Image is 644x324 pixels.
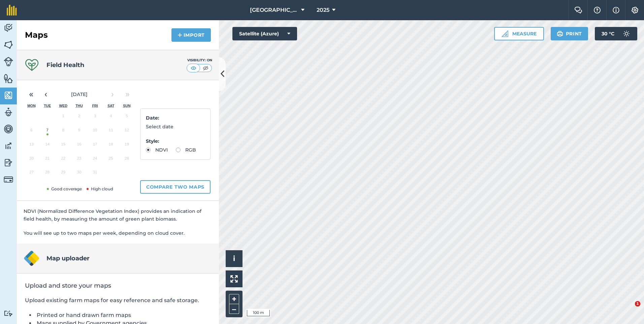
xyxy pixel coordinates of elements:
[7,5,17,15] img: fieldmargin Logo
[46,254,90,263] h4: Map uploader
[229,294,239,304] button: +
[4,158,13,168] img: svg+xml;base64,PD94bWwgdmVyc2lvbj0iMS4wIiBlbmNvZGluZz0idXRmLTgiPz4KPCEtLSBHZW5lcmF0b3I6IEFkb2JlIE...
[24,207,212,223] p: NDVI (Normalized Difference Vegetation Index) provides an indication of field health, by measurin...
[53,87,105,102] button: [DATE]
[39,139,55,153] button: 14 October 2025
[187,58,212,63] div: Visibility: On
[602,27,614,40] span: 30 ° C
[55,167,71,181] button: 29 October 2025
[120,87,135,102] button: »
[71,91,88,97] span: [DATE]
[189,65,198,71] img: svg+xml;base64,PHN2ZyB4bWxucz0iaHR0cDovL3d3dy53My5vcmcvMjAwMC9zdmciIHdpZHRoPSI1MCIgaGVpZ2h0PSI0MC...
[55,153,71,167] button: 22 October 2025
[4,23,13,33] img: svg+xml;base64,PD94bWwgdmVyc2lvbj0iMS4wIiBlbmNvZGluZz0idXRmLTgiPz4KPCEtLSBHZW5lcmF0b3I6IEFkb2JlIE...
[226,250,243,267] button: i
[87,139,103,153] button: 17 October 2025
[620,27,633,40] img: svg+xml;base64,PD94bWwgdmVyc2lvbj0iMS4wIiBlbmNvZGluZz0idXRmLTgiPz4KPCEtLSBHZW5lcmF0b3I6IEFkb2JlIE...
[24,250,40,266] img: Map uploader logo
[119,110,135,125] button: 5 October 2025
[229,304,239,314] button: –
[24,167,39,181] button: 27 October 2025
[87,110,103,125] button: 3 October 2025
[574,7,582,13] img: Two speech bubbles overlapping with the left bubble in the forefront
[87,167,103,181] button: 31 October 2025
[4,107,13,117] img: svg+xml;base64,PD94bWwgdmVyc2lvbj0iMS4wIiBlbmNvZGluZz0idXRmLTgiPz4KPCEtLSBHZW5lcmF0b3I6IEFkb2JlIE...
[317,6,329,14] span: 2025
[39,153,55,167] button: 21 October 2025
[55,110,71,125] button: 1 October 2025
[103,153,119,167] button: 25 October 2025
[4,124,13,134] img: svg+xml;base64,PD94bWwgdmVyc2lvbj0iMS4wIiBlbmNvZGluZz0idXRmLTgiPz4KPCEtLSBHZW5lcmF0b3I6IEFkb2JlIE...
[119,139,135,153] button: 19 October 2025
[593,7,601,13] img: A question mark icon
[178,31,182,39] img: svg+xml;base64,PHN2ZyB4bWxucz0iaHR0cDovL3d3dy53My5vcmcvMjAwMC9zdmciIHdpZHRoPSIxNCIgaGVpZ2h0PSIyNC...
[71,125,87,139] button: 9 October 2025
[4,175,13,184] img: svg+xml;base64,PD94bWwgdmVyc2lvbj0iMS4wIiBlbmNvZGluZz0idXRmLTgiPz4KPCEtLSBHZW5lcmF0b3I6IEFkb2JlIE...
[595,27,637,40] button: 30 °C
[232,27,297,40] button: Satellite (Azure)
[75,104,83,108] abbr: Thursday
[146,123,205,130] p: Select date
[140,180,211,194] button: Compare two maps
[24,87,38,102] button: «
[103,139,119,153] button: 18 October 2025
[494,27,544,40] button: Measure
[55,125,71,139] button: 8 October 2025
[105,87,120,102] button: ›
[631,7,639,13] img: A cog icon
[87,153,103,167] button: 24 October 2025
[71,110,87,125] button: 2 October 2025
[27,104,36,108] abbr: Monday
[146,138,159,144] strong: Style :
[621,301,637,317] iframe: Intercom live chat
[71,167,87,181] button: 30 October 2025
[71,139,87,153] button: 16 October 2025
[171,28,211,42] button: Import
[146,115,159,121] strong: Date :
[103,125,119,139] button: 11 October 2025
[25,282,211,290] h2: Upload and store your maps
[46,60,84,70] h4: Field Health
[39,167,55,181] button: 28 October 2025
[613,6,619,14] img: svg+xml;base64,PHN2ZyB4bWxucz0iaHR0cDovL3d3dy53My5vcmcvMjAwMC9zdmciIHdpZHRoPSIxNyIgaGVpZ2h0PSIxNy...
[25,30,48,40] h2: Maps
[35,311,211,319] li: Printed or hand drawn farm maps
[24,125,39,139] button: 6 October 2025
[39,125,55,139] button: 7 October 2025
[24,139,39,153] button: 13 October 2025
[38,87,53,102] button: ‹
[85,186,113,191] span: High cloud
[24,153,39,167] button: 20 October 2025
[635,301,640,306] span: 1
[502,30,508,37] img: Ruler icon
[25,296,211,304] p: Upload existing farm maps for easy reference and safe storage.
[4,73,13,84] img: svg+xml;base64,PHN2ZyB4bWxucz0iaHR0cDovL3d3dy53My5vcmcvMjAwMC9zdmciIHdpZHRoPSI1NiIgaGVpZ2h0PSI2MC...
[551,27,588,40] button: Print
[176,148,196,152] label: RGB
[230,275,238,283] img: Four arrows, one pointing top left, one top right, one bottom right and the last bottom left
[24,229,212,237] p: You will see up to two maps per week, depending on cloud cover.
[4,310,13,317] img: svg+xml;base64,PD94bWwgdmVyc2lvbj0iMS4wIiBlbmNvZGluZz0idXRmLTgiPz4KPCEtLSBHZW5lcmF0b3I6IEFkb2JlIE...
[119,153,135,167] button: 26 October 2025
[557,30,563,38] img: svg+xml;base64,PHN2ZyB4bWxucz0iaHR0cDovL3d3dy53My5vcmcvMjAwMC9zdmciIHdpZHRoPSIxOSIgaGVpZ2h0PSIyNC...
[201,65,210,71] img: svg+xml;base64,PHN2ZyB4bWxucz0iaHR0cDovL3d3dy53My5vcmcvMjAwMC9zdmciIHdpZHRoPSI1MCIgaGVpZ2h0PSI0MC...
[4,57,13,66] img: svg+xml;base64,PD94bWwgdmVyc2lvbj0iMS4wIiBlbmNvZGluZz0idXRmLTgiPz4KPCEtLSBHZW5lcmF0b3I6IEFkb2JlIE...
[107,104,114,108] abbr: Saturday
[4,40,13,50] img: svg+xml;base64,PHN2ZyB4bWxucz0iaHR0cDovL3d3dy53My5vcmcvMjAwMC9zdmciIHdpZHRoPSI1NiIgaGVpZ2h0PSI2MC...
[123,104,130,108] abbr: Sunday
[55,139,71,153] button: 15 October 2025
[87,125,103,139] button: 10 October 2025
[233,254,235,263] span: i
[92,104,98,108] abbr: Friday
[45,186,82,191] span: Good coverage
[71,153,87,167] button: 23 October 2025
[59,104,68,108] abbr: Wednesday
[250,6,298,14] span: [GEOGRAPHIC_DATA][PERSON_NAME]
[4,90,13,100] img: svg+xml;base64,PHN2ZyB4bWxucz0iaHR0cDovL3d3dy53My5vcmcvMjAwMC9zdmciIHdpZHRoPSI1NiIgaGVpZ2h0PSI2MC...
[44,104,51,108] abbr: Tuesday
[146,148,168,152] label: NDVI
[103,110,119,125] button: 4 October 2025
[4,141,13,151] img: svg+xml;base64,PD94bWwgdmVyc2lvbj0iMS4wIiBlbmNvZGluZz0idXRmLTgiPz4KPCEtLSBHZW5lcmF0b3I6IEFkb2JlIE...
[119,125,135,139] button: 12 October 2025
